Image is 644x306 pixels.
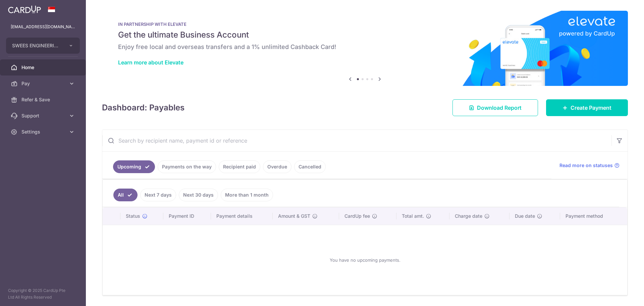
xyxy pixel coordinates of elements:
[344,213,370,219] span: CardUp fee
[21,96,66,103] span: Refer & Save
[21,112,66,119] span: Support
[126,213,140,219] span: Status
[402,213,424,219] span: Total amt.
[571,104,611,112] span: Create Payment
[179,189,218,201] a: Next 30 days
[559,162,620,169] a: Read more on statuses
[515,213,535,219] span: Due date
[560,207,627,225] th: Payment method
[6,38,80,54] button: SWEES ENGINEERING CO (PTE.) LTD.
[559,162,613,169] span: Read more on statuses
[219,160,260,173] a: Recipient paid
[211,207,273,225] th: Payment details
[140,189,176,201] a: Next 7 days
[118,30,612,40] h5: Get the ultimate Business Account
[102,102,184,114] h4: Dashboard: Payables
[8,5,41,13] img: CardUp
[278,213,310,219] span: Amount & GST
[118,21,612,27] p: IN PARTNERSHIP WITH ELEVATE
[21,64,66,71] span: Home
[455,213,482,219] span: Charge date
[221,189,273,201] a: More than 1 month
[111,231,619,290] div: You have no upcoming payments.
[118,59,183,66] a: Learn more about Elevate
[21,129,66,135] span: Settings
[263,160,291,173] a: Overdue
[546,99,628,116] a: Create Payment
[113,189,138,201] a: All
[294,160,326,173] a: Cancelled
[601,286,637,303] iframe: Opens a widget where you can find more information
[452,99,538,116] a: Download Report
[21,80,66,87] span: Pay
[158,160,216,173] a: Payments on the way
[113,160,155,173] a: Upcoming
[163,207,211,225] th: Payment ID
[12,42,62,49] span: SWEES ENGINEERING CO (PTE.) LTD.
[118,43,612,51] h6: Enjoy free local and overseas transfers and a 1% unlimited Cashback Card!
[102,11,628,86] img: Renovation banner
[102,130,611,151] input: Search by recipient name, payment id or reference
[477,104,522,112] span: Download Report
[11,23,75,30] p: [EMAIL_ADDRESS][DOMAIN_NAME]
